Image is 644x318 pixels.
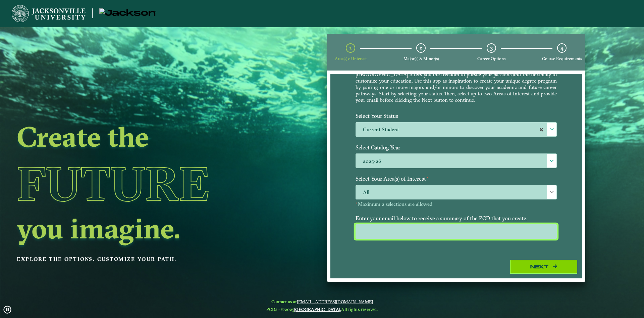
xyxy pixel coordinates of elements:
[351,110,562,122] label: Select Your Status
[351,212,562,225] label: Enter your email below to receive a summary of the POD that you create.
[356,200,358,205] sup: ⋆
[351,173,562,185] label: Select Your Area(s) of Interest
[542,56,582,61] span: Course Requirements
[335,56,367,61] span: Area(s) of Interest
[297,299,373,304] a: [EMAIL_ADDRESS][DOMAIN_NAME]
[266,299,378,304] span: Contact us at
[17,153,273,214] h1: Future
[477,56,505,61] span: Career Options
[356,123,556,137] label: Current Student
[351,141,562,154] label: Select Catalog Year
[17,254,273,264] p: Explore the options. Customize your path.
[490,45,493,51] span: 3
[404,56,439,61] span: Major(s) & Minor(s)
[266,307,378,312] span: PODs - ©2025 All rights reserved.
[356,185,556,200] span: All
[17,214,273,242] h2: you imagine.
[17,123,273,151] h2: Create the
[350,45,352,51] span: 1
[356,154,556,168] label: 2025-26
[420,45,422,51] span: 2
[356,201,557,208] p: Maximum 2 selections are allowed
[12,5,86,22] img: Jacksonville University logo
[356,224,557,239] input: Enter your email
[294,307,341,312] a: [GEOGRAPHIC_DATA].
[560,45,563,51] span: 4
[510,260,577,274] button: Next
[356,71,557,103] p: [GEOGRAPHIC_DATA] offers you the freedom to pursue your passions and the flexibility to customize...
[99,8,156,19] img: Jacksonville University logo
[426,175,429,180] sup: ⋆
